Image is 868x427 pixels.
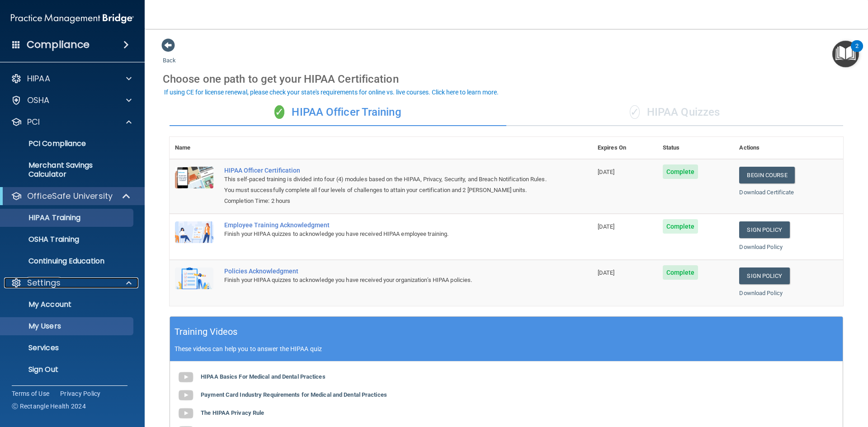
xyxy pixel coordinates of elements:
div: Employee Training Acknowledgment [224,221,547,229]
div: 2 [855,46,859,58]
img: gray_youtube_icon.38fcd6cc.png [177,386,195,404]
div: Choose one path to get your HIPAA Certification [163,66,850,92]
p: HIPAA [27,73,50,84]
th: Expires On [592,137,657,159]
th: Name [170,137,219,159]
a: Back [163,46,176,64]
span: ✓ [630,105,640,119]
p: Merchant Savings Calculator [6,161,129,179]
p: These videos can help you to answer the HIPAA quiz [175,345,838,352]
div: Completion Time: 2 hours [224,196,547,206]
b: HIPAA Basics For Medical and Dental Practices [201,373,325,380]
div: Finish your HIPAA quizzes to acknowledge you have received HIPAA employee training. [224,229,547,239]
a: HIPAA [11,73,132,84]
span: Complete [663,219,698,234]
a: PCI [11,117,132,127]
div: This self-paced training is divided into four (4) modules based on the HIPAA, Privacy, Security, ... [224,174,547,196]
span: Ⓒ Rectangle Health 2024 [12,402,86,411]
p: OSHA [27,95,50,106]
div: If using CE for license renewal, please check your state's requirements for online vs. live cours... [164,89,499,95]
th: Status [657,137,734,159]
span: Complete [663,164,698,179]
b: Payment Card Industry Requirements for Medical and Dental Practices [201,391,387,398]
div: HIPAA Officer Training [170,99,506,126]
a: Download Policy [739,290,783,296]
span: [DATE] [598,223,615,230]
img: PMB logo [11,9,134,28]
button: Open Resource Center, 2 new notifications [832,41,859,67]
a: Sign Policy [739,267,789,284]
p: Sign Out [6,365,129,374]
div: HIPAA Quizzes [506,99,843,126]
h5: Training Videos [175,324,238,340]
a: OSHA [11,95,132,106]
a: Settings [11,277,132,288]
a: OfficeSafe University [11,191,131,202]
p: OfficeSafe University [27,191,113,202]
p: PCI [27,117,40,127]
img: gray_youtube_icon.38fcd6cc.png [177,368,195,386]
a: Download Certificate [739,189,794,196]
p: Settings [27,277,61,288]
p: Continuing Education [6,257,129,266]
p: Services [6,343,129,352]
span: [DATE] [598,269,615,276]
button: If using CE for license renewal, please check your state's requirements for online vs. live cours... [163,88,500,97]
h4: Compliance [27,38,90,51]
a: Begin Course [739,167,794,183]
a: HIPAA Officer Certification [224,167,547,174]
b: The HIPAA Privacy Rule [201,409,264,416]
div: Policies Acknowledgment [224,267,547,275]
p: OSHA Training [6,235,79,244]
span: [DATE] [598,169,615,175]
p: My Account [6,300,129,309]
a: Download Policy [739,244,783,250]
img: gray_youtube_icon.38fcd6cc.png [177,404,195,422]
th: Actions [734,137,843,159]
p: PCI Compliance [6,139,129,148]
a: Sign Policy [739,221,789,238]
a: Terms of Use [12,389,49,398]
span: Complete [663,265,698,280]
p: My Users [6,322,129,331]
div: Finish your HIPAA quizzes to acknowledge you have received your organization’s HIPAA policies. [224,275,547,286]
p: HIPAA Training [6,213,80,222]
a: Privacy Policy [60,389,101,398]
span: ✓ [274,105,284,119]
